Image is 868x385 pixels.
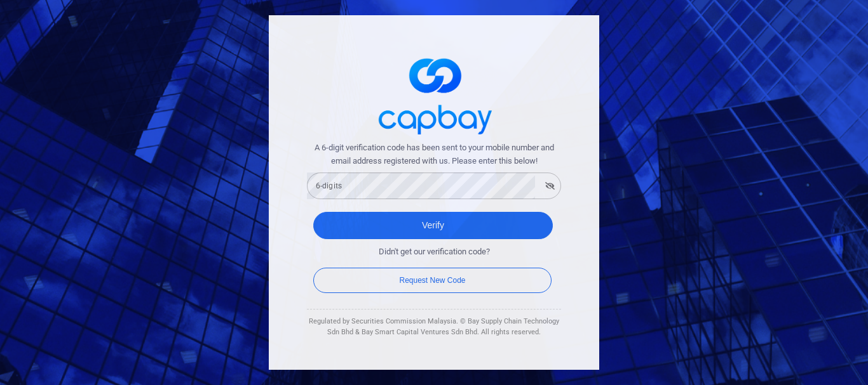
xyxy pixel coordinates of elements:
img: logo [370,47,498,141]
span: A 6-digit verification code has been sent to your mobile number and email address registered with... [307,141,561,168]
button: Request New Code [313,268,552,293]
span: Didn't get our verification code? [379,245,490,259]
button: Verify [313,212,553,239]
div: Regulated by Securities Commission Malaysia. © Bay Supply Chain Technology Sdn Bhd & Bay Smart Ca... [307,316,561,338]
